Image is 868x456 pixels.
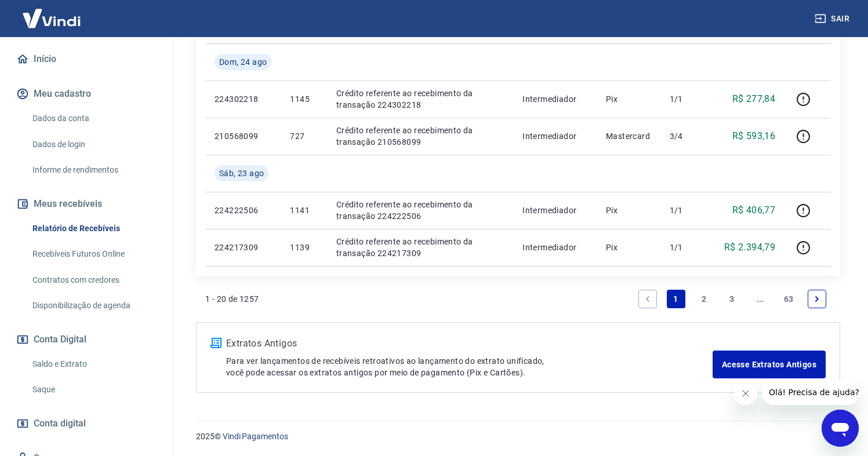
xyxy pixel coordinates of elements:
[670,205,704,216] p: 1/1
[219,167,264,179] span: Sáb, 23 ago
[336,236,504,259] p: Crédito referente ao recebimento da transação 224217309
[522,130,587,142] p: Intermediador
[14,191,159,217] button: Meus recebíveis
[606,130,651,142] p: Mastercard
[196,431,840,443] p: 2025 ©
[28,378,159,402] a: Saque
[762,380,859,405] iframe: Mensagem da empresa
[290,242,317,253] p: 1139
[28,352,159,376] a: Saldo e Extrato
[606,93,651,105] p: Pix
[28,294,159,318] a: Disponibilização de agenda
[215,93,271,105] p: 224302218
[670,93,704,105] p: 1/1
[732,92,776,106] p: R$ 277,84
[522,93,587,105] p: Intermediador
[205,293,259,305] p: 1 - 20 de 1257
[7,8,97,17] span: Olá! Precisa de ajuda?
[812,8,854,30] button: Sair
[34,415,86,432] span: Conta digital
[14,46,159,72] a: Início
[226,337,713,351] p: Extratos Antigos
[28,158,159,182] a: Informe de rendimentos
[223,432,288,441] a: Vindi Pagamentos
[670,242,704,253] p: 1/1
[634,285,831,313] ul: Pagination
[606,242,651,253] p: Pix
[336,87,504,111] p: Crédito referente ao recebimento da transação 224302218
[290,93,317,105] p: 1145
[522,242,587,253] p: Intermediador
[606,205,651,216] p: Pix
[215,130,271,142] p: 210568099
[14,327,159,352] button: Conta Digital
[732,203,776,217] p: R$ 406,77
[28,107,159,130] a: Dados da conta
[28,268,159,292] a: Contratos com credores
[336,125,504,148] p: Crédito referente ao recebimento da transação 210568099
[14,81,159,107] button: Meu cadastro
[226,355,713,378] p: Para ver lançamentos de recebíveis retroativos ao lançamento do extrato unificado, você pode aces...
[751,290,769,308] a: Jump forward
[732,129,776,143] p: R$ 593,16
[215,205,271,216] p: 224222506
[779,290,798,308] a: Page 63
[215,242,271,253] p: 224217309
[713,351,826,378] a: Acesse Extratos Antigos
[734,382,757,405] iframe: Fechar mensagem
[808,290,826,308] a: Next page
[522,205,587,216] p: Intermediador
[695,290,713,308] a: Page 2
[336,199,504,222] p: Crédito referente ao recebimento da transação 224222506
[28,242,159,266] a: Recebíveis Futuros Online
[667,290,685,308] a: Page 1 is your current page
[14,1,89,36] img: Vindi
[290,205,317,216] p: 1141
[219,56,267,68] span: Dom, 24 ago
[14,411,159,436] a: Conta digital
[638,290,657,308] a: Previous page
[290,130,317,142] p: 727
[822,410,859,447] iframe: Botão para abrir a janela de mensagens
[723,290,742,308] a: Page 3
[670,130,704,142] p: 3/4
[28,217,159,240] a: Relatório de Recebíveis
[724,240,775,254] p: R$ 2.394,79
[210,338,221,348] img: ícone
[28,133,159,156] a: Dados de login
